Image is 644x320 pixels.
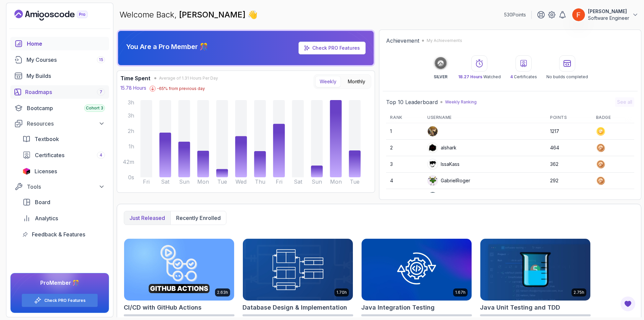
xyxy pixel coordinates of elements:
tspan: Sat [294,178,303,185]
h2: Java Unit Testing and TDD [480,303,560,312]
button: Just released [124,211,170,225]
tspan: Fri [276,178,282,185]
span: Analytics [35,214,58,222]
div: alshark [427,142,457,153]
tspan: Tue [217,178,227,185]
button: Recently enrolled [170,211,226,225]
a: home [10,37,109,50]
button: Open Feedback Button [620,296,636,312]
img: Java Unit Testing and TDD card [480,239,590,301]
p: Welcome Back, [119,9,258,20]
span: 4 [100,152,102,158]
p: -65 % from previous day [157,86,205,91]
h2: Top 10 Leaderboard [386,98,438,106]
p: 15.78 Hours [120,85,146,91]
tspan: 1h [128,143,134,150]
div: Roadmaps [25,88,105,96]
img: user profile image [428,192,438,202]
tspan: 3h [128,112,134,119]
tspan: Fri [143,178,150,185]
img: jetbrains icon [22,168,31,175]
img: user profile image [572,8,585,21]
a: roadmaps [10,85,109,99]
td: 265 [546,189,592,205]
p: Just released [129,214,165,222]
button: user profile image[PERSON_NAME]Software Engineer [572,8,639,21]
span: Feedback & Features [32,230,85,238]
th: Rank [386,112,423,123]
button: Weekly [315,76,341,87]
td: 2 [386,140,423,156]
tspan: Mon [197,178,209,185]
button: Tools [10,181,109,193]
a: bootcamp [10,101,109,115]
a: certificates [18,148,109,162]
div: IssaKass [427,159,460,170]
span: Board [35,198,50,206]
h2: Achievement [386,37,419,45]
div: Resources [27,120,105,128]
div: GabrielRoger [427,175,470,186]
a: board [18,195,109,209]
p: My Achievements [427,38,462,43]
p: Watched [458,74,501,80]
p: No builds completed [546,74,588,80]
tspan: Sun [179,178,190,185]
button: See all [615,97,634,107]
p: 2.75h [574,290,584,295]
th: Username [423,112,546,123]
span: Average of 1.31 Hours Per Day [159,76,218,81]
img: Database Design & Implementation card [243,239,353,301]
tspan: 3h [128,99,134,106]
tspan: Sun [312,178,322,185]
a: Landing page [14,10,103,20]
a: courses [10,53,109,66]
h3: Time Spent [120,74,150,82]
span: 4 [510,74,513,79]
span: 7 [100,89,102,95]
p: 1.67h [455,290,466,295]
img: default monster avatar [428,176,438,186]
td: 1 [386,123,423,140]
a: builds [10,69,109,83]
div: My Builds [26,72,105,80]
h2: Database Design & Implementation [243,303,347,312]
p: [PERSON_NAME] [588,8,629,15]
button: Monthly [343,76,370,87]
a: Check PRO Features [299,42,366,54]
td: 5 [386,189,423,205]
tspan: 42m [123,158,134,165]
p: 2.63h [217,290,228,295]
span: 👋 [246,8,260,22]
a: Check PRO Features [44,298,86,303]
th: Points [546,112,592,123]
a: analytics [18,212,109,225]
span: [PERSON_NAME] [179,10,248,19]
img: CI/CD with GitHub Actions card [124,239,234,301]
td: 362 [546,156,592,173]
div: Tools [27,183,105,191]
tspan: 2h [128,128,134,134]
span: Cohort 3 [86,105,103,111]
td: 3 [386,156,423,173]
span: 15 [99,57,103,62]
p: You Are a Pro Member 🎊 [126,42,208,51]
td: 4 [386,173,423,189]
td: 464 [546,140,592,156]
p: Recently enrolled [176,214,221,222]
p: Weekly Ranking [445,99,477,105]
a: feedback [18,228,109,241]
button: Resources [10,118,109,130]
tspan: Sat [161,178,170,185]
span: 18.27 Hours [458,74,482,79]
span: Certificates [35,151,64,159]
img: Java Integration Testing card [362,239,472,301]
tspan: Wed [235,178,247,185]
h2: Java Integration Testing [361,303,435,312]
div: My Courses [26,56,105,64]
td: 292 [546,173,592,189]
tspan: Tue [350,178,360,185]
a: licenses [18,165,109,178]
img: user profile image [428,143,438,153]
th: Badge [592,112,634,123]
